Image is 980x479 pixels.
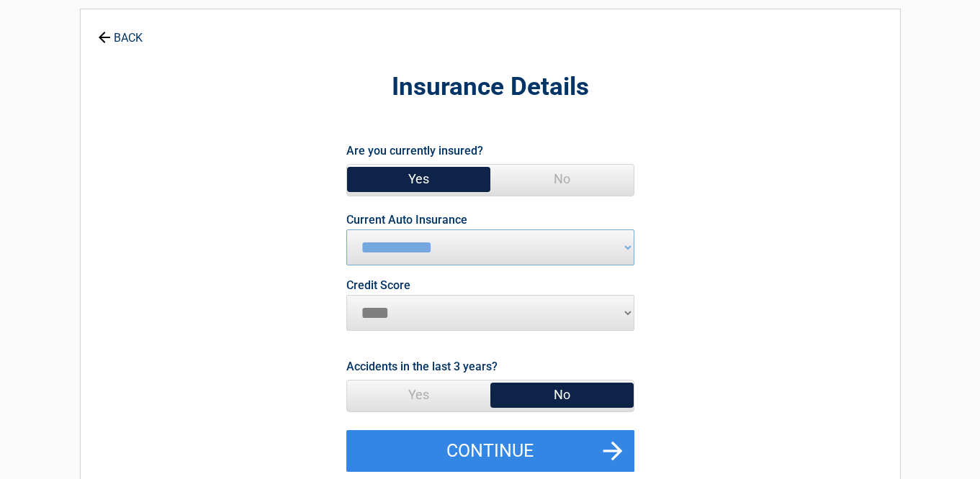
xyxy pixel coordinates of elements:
[346,357,498,376] label: Accidents in the last 3 years?
[95,19,145,44] a: BACK
[347,165,490,193] span: Yes
[346,214,467,226] label: Current Auto Insurance
[346,141,483,160] label: Are you currently insured?
[347,380,490,409] span: Yes
[160,70,821,104] h2: Insurance Details
[490,380,634,409] span: No
[346,280,410,291] label: Credit Score
[490,165,634,193] span: No
[346,430,634,472] button: Continue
